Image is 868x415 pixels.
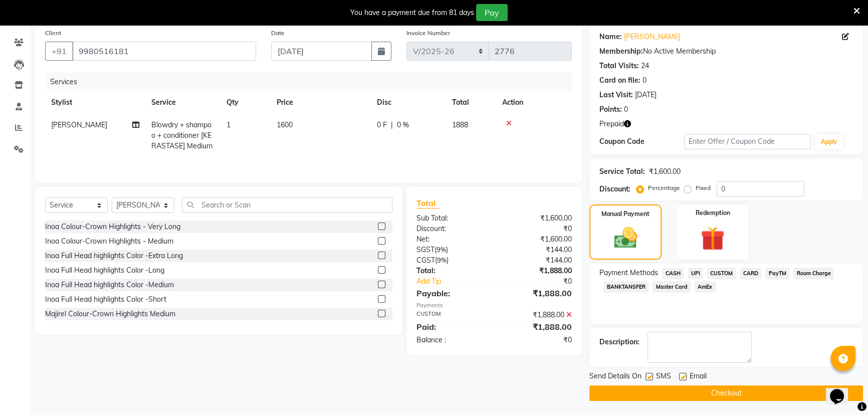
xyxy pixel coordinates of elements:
[409,335,494,345] div: Balance :
[391,120,393,130] span: |
[662,268,684,279] span: CASH
[45,265,164,276] div: Inoa Full Head highlights Color -Long
[603,281,648,293] span: BANKTANSFER
[476,4,508,21] button: Pay
[496,91,572,114] th: Action
[45,236,173,247] div: Inoa Colour-Crown Highlights - Medium
[409,213,494,224] div: Sub Total:
[635,90,657,100] div: [DATE]
[599,75,640,86] div: Card on file:
[599,104,622,115] div: Points:
[182,197,392,213] input: Search or Scan
[599,61,639,71] div: Total Visits:
[406,29,450,38] label: Invoice Number
[589,371,641,383] span: Send Details On
[151,120,212,150] span: Blowdry + shampoo + conditioner [KERASTASE] Medium
[653,281,691,293] span: Master Card
[271,91,371,114] th: Price
[793,268,834,279] span: Room Charge
[589,385,863,401] button: Checkout
[446,91,496,114] th: Total
[494,335,579,345] div: ₹0
[656,371,671,383] span: SMS
[641,61,649,71] div: 24
[416,256,435,265] span: CGST
[599,268,658,278] span: Payment Methods
[437,256,447,264] span: 9%
[377,120,387,130] span: 0 F
[494,234,579,245] div: ₹1,600.00
[508,276,579,287] div: ₹0
[45,309,175,319] div: Majirel Colour-Crown Highlights Medium
[45,91,145,114] th: Stylist
[707,268,736,279] span: CUSTOM
[690,371,707,383] span: Email
[740,268,762,279] span: CARD
[607,225,644,251] img: _cash.svg
[72,42,256,61] input: Search by Name/Mobile/Email/Code
[599,90,633,100] div: Last Visit:
[437,246,446,254] span: 9%
[45,251,183,261] div: Inoa Full Head highlights Color -Extra Long
[494,287,579,299] div: ₹1,888.00
[826,375,858,405] iframe: chat widget
[409,310,494,320] div: CUSTOM
[45,222,180,232] div: Inoa Colour-Crown Highlights - Very Long
[601,210,649,219] label: Manual Payment
[409,224,494,234] div: Discount:
[350,8,474,18] div: You have a payment due from 81 days
[494,224,579,234] div: ₹0
[696,209,730,218] label: Redemption
[599,184,630,194] div: Discount:
[599,32,622,42] div: Name:
[227,120,231,129] span: 1
[815,134,843,149] button: Apply
[145,91,221,114] th: Service
[271,29,285,38] label: Date
[649,166,681,177] div: ₹1,600.00
[599,119,624,129] span: Prepaid
[599,46,853,57] div: No Active Membership
[416,245,435,254] span: SGST
[416,301,572,310] div: Payments
[409,266,494,276] div: Total:
[599,136,684,147] div: Coupon Code
[452,120,468,129] span: 1888
[397,120,409,130] span: 0 %
[695,281,716,293] span: AmEx
[409,276,509,287] a: Add Tip
[624,104,628,115] div: 0
[599,337,639,347] div: Description:
[642,75,646,86] div: 0
[494,321,579,333] div: ₹1,888.00
[624,32,680,42] a: [PERSON_NAME]
[494,255,579,266] div: ₹144.00
[684,134,811,149] input: Enter Offer / Coupon Code
[696,183,711,192] label: Fixed
[416,198,440,209] span: Total
[599,46,643,57] div: Membership:
[688,268,703,279] span: UPI
[599,166,645,177] div: Service Total:
[494,310,579,320] div: ₹1,888.00
[494,213,579,224] div: ₹1,600.00
[648,183,680,192] label: Percentage
[45,294,166,305] div: Inoa Full Head highlights Color -Short
[46,73,579,91] div: Services
[51,120,107,129] span: [PERSON_NAME]
[409,234,494,245] div: Net:
[277,120,293,129] span: 1600
[409,321,494,333] div: Paid:
[494,245,579,255] div: ₹144.00
[693,224,732,254] img: _gift.svg
[45,280,174,290] div: Inoa Full Head highlights Color -Medium
[221,91,271,114] th: Qty
[765,268,789,279] span: PayTM
[371,91,446,114] th: Disc
[409,255,494,266] div: ( )
[409,245,494,255] div: ( )
[45,29,61,38] label: Client
[45,42,73,61] button: +91
[494,266,579,276] div: ₹1,888.00
[409,287,494,299] div: Payable:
